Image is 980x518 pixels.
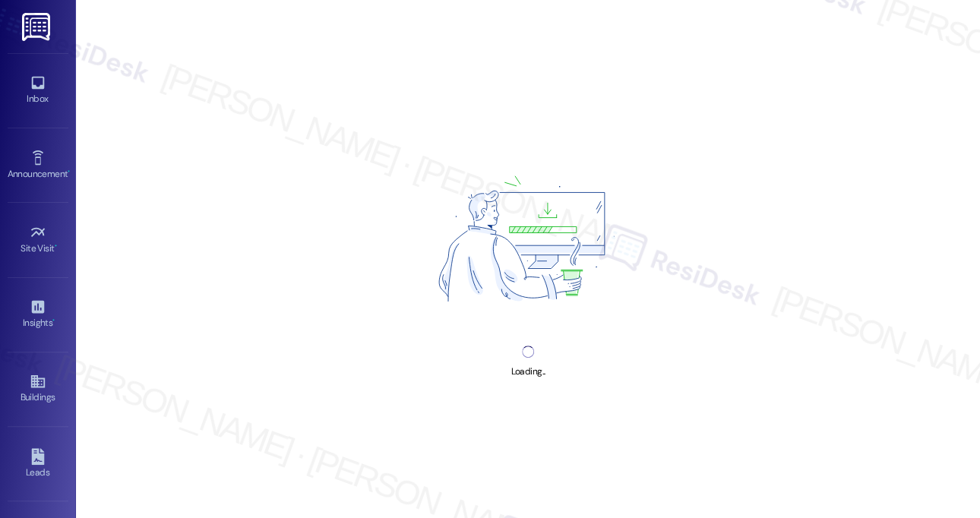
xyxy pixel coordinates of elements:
[8,368,68,409] a: Buildings
[8,294,68,335] a: Insights •
[8,444,68,485] a: Leads
[8,220,68,261] a: Site Visit •
[22,13,53,41] img: ResiDesk Logo
[55,241,57,251] span: •
[52,315,55,326] span: •
[8,70,68,111] a: Inbox
[511,364,545,380] div: Loading...
[68,166,70,177] span: •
